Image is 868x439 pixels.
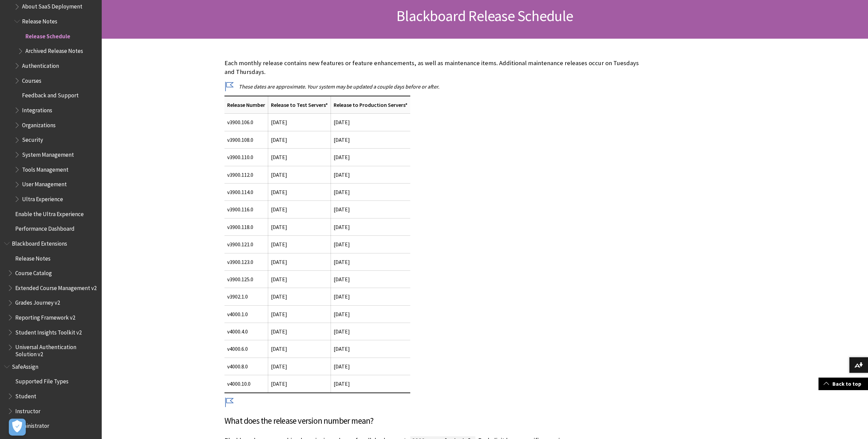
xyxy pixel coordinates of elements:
[331,183,411,201] td: [DATE]
[271,224,287,230] span: [DATE]
[331,288,411,305] td: [DATE]
[224,305,268,323] td: v4000.1.0
[268,358,331,375] td: [DATE]
[15,208,84,217] span: Enable the Ultra Experience
[268,131,331,148] td: [DATE]
[22,134,43,144] span: Security
[331,253,411,270] td: [DATE]
[224,114,268,131] td: v3900.106.0
[271,206,287,213] span: [DATE]
[331,114,411,131] td: [DATE]
[271,311,287,318] span: [DATE]
[22,60,59,69] span: Authentication
[22,164,68,173] span: Tools Management
[224,83,645,90] p: These dates are approximate. Your system may be updated a couple days before or after.
[224,236,268,253] td: v3900.121.0
[4,238,98,358] nav: Book outline for Blackboard Extensions
[224,201,268,218] td: v3900.116.0
[12,361,38,370] span: SafeAssign
[22,90,79,99] span: Feedback and Support
[224,375,268,393] td: v4000.10.0
[331,358,411,375] td: [DATE]
[271,328,287,335] span: [DATE]
[396,6,573,25] span: Blackboard Release Schedule
[818,378,868,390] a: Back to top
[331,218,411,235] td: [DATE]
[15,223,75,232] span: Performance Dashboard
[15,253,51,262] span: Release Notes
[224,323,268,340] td: v4000.4.0
[15,312,75,321] span: Reporting Framework v2
[224,131,268,148] td: v3900.108.0
[25,31,70,40] span: Release Schedule
[271,345,287,352] span: [DATE]
[22,149,74,158] span: System Management
[331,149,411,166] td: [DATE]
[15,297,60,306] span: Grades Journey v2
[22,119,56,129] span: Organizations
[22,193,63,203] span: Ultra Experience
[15,267,52,276] span: Course Catalog
[331,375,411,393] td: [DATE]
[268,114,331,131] td: [DATE]
[25,45,83,55] span: Archived Release Notes
[268,375,331,393] td: [DATE]
[331,340,411,358] td: [DATE]
[334,171,350,178] span: [DATE]
[268,96,331,114] th: Release to Test Servers*
[271,189,287,195] span: [DATE]
[224,253,268,270] td: v3900.123.0
[224,149,268,166] td: v3900.110.0
[15,342,97,358] span: Universal Authentication Solution v2
[22,75,41,84] span: Courses
[15,282,97,291] span: Extended Course Management v2
[22,1,82,10] span: About SaaS Deployment
[224,183,268,201] td: v3900.114.0
[271,293,287,300] span: [DATE]
[224,59,645,76] p: Each monthly release contains new features or feature enhancements, as well as maintenance items....
[331,131,411,148] td: [DATE]
[15,420,49,429] span: Administrator
[224,358,268,375] td: v4000.8.0
[15,376,68,385] span: Supported File Types
[271,171,287,178] span: [DATE]
[224,218,268,235] td: v3900.118.0
[331,270,411,288] td: [DATE]
[268,149,331,166] td: [DATE]
[22,104,52,114] span: Integrations
[224,288,268,305] td: v3902.1.0
[224,96,268,114] th: Release Number
[331,236,411,253] td: [DATE]
[12,238,67,247] span: Blackboard Extensions
[22,179,67,188] span: User Management
[22,16,57,25] span: Release Notes
[224,340,268,358] td: v4000.6.0
[9,419,26,436] button: Open Preferences
[271,259,287,265] span: [DATE]
[271,241,287,248] span: [DATE]
[331,323,411,340] td: [DATE]
[331,201,411,218] td: [DATE]
[15,327,82,336] span: Student Insights Toolkit v2
[15,405,40,415] span: Instructor
[331,96,411,114] th: Release to Production Servers*
[271,276,287,283] span: [DATE]
[224,270,268,288] td: v3900.125.0
[224,415,645,427] h3: What does the release version number mean?
[15,390,36,400] span: Student
[331,305,411,323] td: [DATE]
[4,361,98,432] nav: Book outline for Blackboard SafeAssign
[224,166,268,183] td: v3900.112.0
